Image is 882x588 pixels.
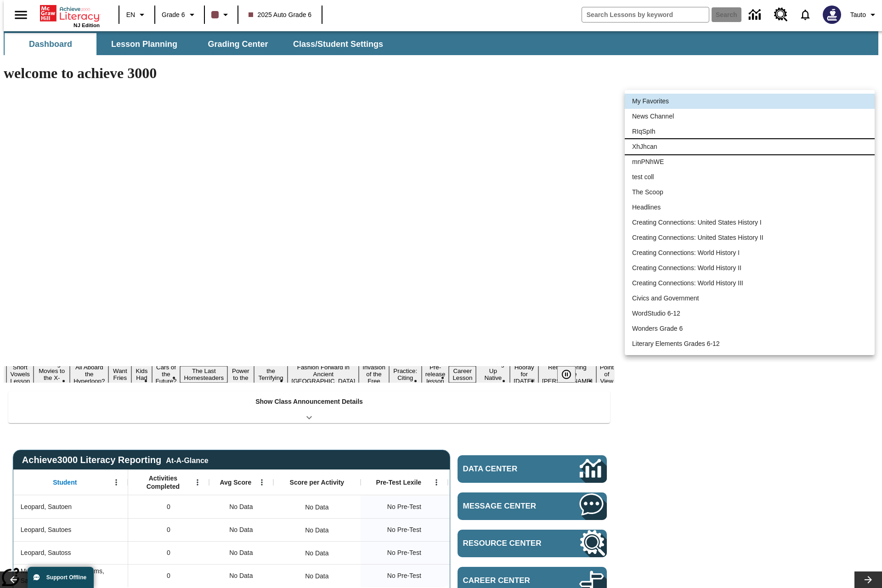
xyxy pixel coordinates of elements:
[625,185,875,200] li: The Scoop
[625,291,875,306] li: Civics and Government
[625,245,875,260] li: Creating Connections: World History I
[625,94,875,109] li: My Favorites
[625,139,875,154] li: XhJhcan
[625,260,875,276] li: Creating Connections: World History II
[625,154,875,170] li: mnPNhWE
[625,336,875,351] li: Literary Elements Grades 6-12
[625,215,875,230] li: Creating Connections: United States History I
[625,124,875,139] li: RIqSpIh
[625,321,875,336] li: Wonders Grade 6
[625,230,875,245] li: Creating Connections: United States History II
[625,200,875,215] li: Headlines
[625,276,875,291] li: Creating Connections: World History III
[625,306,875,321] li: WordStudio 6-12
[625,170,875,185] li: test coll
[625,109,875,124] li: News Channel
